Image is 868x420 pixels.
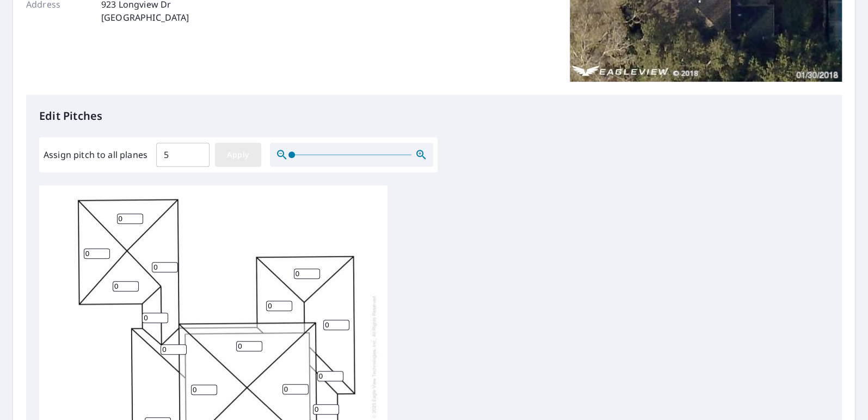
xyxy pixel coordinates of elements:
[44,148,147,161] label: Assign pitch to all planes
[156,139,210,170] input: 00.0
[215,143,261,167] button: Apply
[224,148,253,162] span: Apply
[39,108,829,124] p: Edit Pitches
